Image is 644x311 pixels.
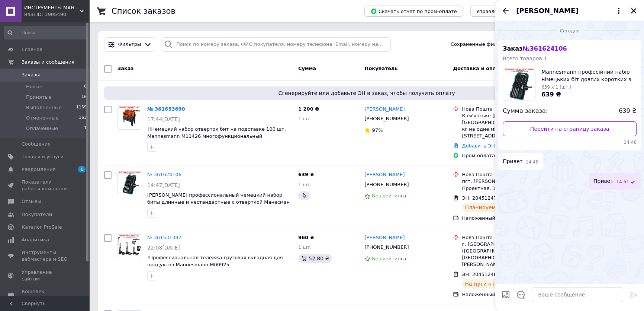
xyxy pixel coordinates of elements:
img: Фото товару [118,106,141,129]
a: !!Немецкий набор отверток бит на подставке 100 шт. Mannesmann M11426 многофункциональный инструмент [147,126,286,146]
span: 16 [81,94,87,101]
span: Оплаченные [26,125,58,132]
div: Наложенный платеж [462,291,553,298]
div: Наложенный платеж [462,215,553,222]
span: Заказ [117,66,133,71]
span: 22:08[DATE] [147,245,180,251]
span: Аналитика [22,237,49,243]
div: [PHONE_NUMBER] [363,180,410,190]
span: Каталог ProSale [22,224,62,231]
span: ИНСТРУМЕНТЫ МАННЕСМАНН [24,4,80,11]
a: Добавить ЭН [462,143,495,149]
div: Планируемый [462,203,506,212]
span: 14:47[DATE] [147,182,180,188]
span: Фильтры [118,41,141,48]
span: 639 x 1 (шт.) [541,85,571,90]
span: 639 ₴ [298,172,314,177]
span: Покупатели [22,211,52,218]
a: Фото товару [117,106,141,130]
a: !Профессиональная тeлeжкa гpyзoвaя cклaднaя для продуктов Mannesmann M00925 [147,255,283,267]
span: Привет [503,158,523,165]
a: [PERSON_NAME] [364,171,405,178]
span: Сумма заказа: [503,107,548,115]
span: 14:48 12.09.2025 [503,139,637,146]
span: Без рейтинга [372,256,406,261]
div: [PHONE_NUMBER] [363,114,410,124]
button: Открыть шаблоны ответов [516,290,526,299]
span: 97% [372,127,383,133]
span: Главная [22,46,42,53]
span: Кошелек компании [22,288,69,302]
span: Заказы [22,72,40,78]
span: 163 [79,115,87,121]
span: 1 шт. [298,116,312,121]
span: Отмененные [26,115,58,121]
a: № 361624106 [147,172,181,177]
div: 12.09.2025 [498,27,641,34]
span: 639 ₴ [541,91,561,98]
a: Фото товару [117,171,141,195]
div: Кам'янське ([GEOGRAPHIC_DATA], [GEOGRAPHIC_DATA].), №12 (до 30 кг на одне місце): бульв. [STREET_... [462,112,553,140]
a: [PERSON_NAME] [364,106,405,113]
div: 52.80 ₴ [298,254,332,263]
div: пгт. [PERSON_NAME], №1: ул. Проектная, 1 [462,178,553,191]
div: На пути к получателю [462,279,529,288]
span: Без рейтинга [372,193,406,199]
span: Сгенерируйте или добавьте ЭН в заказ, чтобы получить оплату [107,89,626,97]
input: Поиск по номеру заказа, ФИО покупателя, номеру телефона, Email, номеру накладной [161,37,391,52]
div: Пром-оплата [462,152,553,159]
button: Закрыть [629,6,638,15]
a: [PERSON_NAME] [364,234,405,241]
span: 1 [84,125,87,132]
span: 14:48 12.09.2025 [526,159,539,165]
span: Покупатель [364,66,397,71]
span: Управление сайтом [22,269,69,282]
a: № 361653890 [147,106,185,112]
span: [PERSON_NAME] [516,6,578,16]
div: Ваш ID: 3905490 [24,11,89,18]
div: [PHONE_NUMBER] [363,242,410,252]
div: Нова Пошта [462,106,553,112]
span: Сообщения [22,141,51,147]
span: Сохраненные фильтры: [451,41,511,48]
span: Привет [593,177,614,185]
button: Скачать отчет по пром-оплате [364,6,463,17]
div: Нова Пошта [462,171,553,178]
span: Новые [26,83,42,90]
button: Назад [501,6,510,15]
span: Выполненные [26,104,62,111]
img: Фото товару [118,172,141,195]
span: Инструменты вебмастера и SEO [22,249,69,263]
span: 1 шт. [298,244,312,250]
span: Сегодня [557,28,583,34]
span: Заказ [503,45,567,52]
span: Товары и услуги [22,153,64,160]
button: [PERSON_NAME] [516,6,623,16]
span: 960 ₴ [298,235,314,240]
span: 0 [84,83,87,90]
span: 14:51 12.09.2025 [616,179,629,185]
span: 17:44[DATE] [147,116,180,122]
a: [PERSON_NAME] профессиональный немецкий набор биты длинные и нестандартные с отверткой Манесман M... [147,192,290,212]
span: ЭН: 20451246805527 [462,272,515,277]
span: № 361624106 [522,45,567,52]
div: Нова Пошта [462,234,553,241]
a: Фото товару [117,234,141,258]
span: 1159 [76,104,87,111]
span: Скачать отчет по пром-оплате [370,8,457,15]
a: Перейти на страницу заказа [503,121,637,136]
span: ЭН: 20451247210350 [462,195,515,201]
span: 1 200 ₴ [298,106,319,112]
span: Управление статусами [476,9,535,14]
a: № 361531397 [147,235,181,240]
span: Сумма [298,66,316,71]
span: 1 [78,166,86,172]
button: Управление статусами [470,6,541,17]
span: 639 ₴ [619,107,637,115]
span: Показатели работы компании [22,179,69,192]
span: 1 шт. [298,182,312,187]
span: Всего товаров: 1 [503,55,547,61]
